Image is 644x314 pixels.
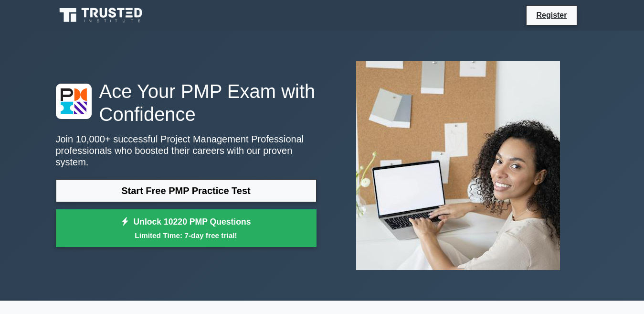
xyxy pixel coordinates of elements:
[56,209,317,248] a: Unlock 10220 PMP QuestionsLimited Time: 7-day free trial!
[56,80,317,126] h1: Ace Your PMP Exam with Confidence
[56,179,317,202] a: Start Free PMP Practice Test
[530,9,572,21] a: Register
[68,230,305,241] small: Limited Time: 7-day free trial!
[56,133,317,168] p: Join 10,000+ successful Project Management Professional professionals who boosted their careers w...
